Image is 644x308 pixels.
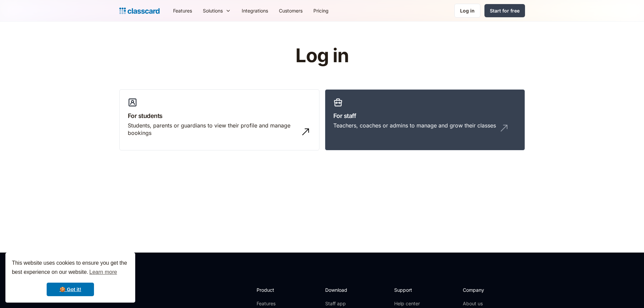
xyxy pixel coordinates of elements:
a: learn more about cookies [88,267,118,277]
span: This website uses cookies to ensure you get the best experience on our website. [12,259,129,277]
div: Solutions [203,7,223,14]
h2: Company [463,286,508,293]
div: Solutions [197,3,236,18]
a: Integrations [236,3,273,18]
a: About us [463,300,508,307]
a: Start for free [484,4,525,17]
a: Features [168,3,197,18]
div: Students, parents or guardians to view their profile and manage bookings [128,122,297,137]
h1: Log in [215,45,429,66]
h2: Download [325,286,353,293]
a: Customers [273,3,308,18]
h2: Product [257,286,293,293]
div: cookieconsent [5,253,135,303]
a: Log in [454,4,480,18]
div: Teachers, coaches or admins to manage and grow their classes [333,122,496,129]
a: dismiss cookie message [47,283,94,296]
a: Help center [394,300,422,307]
a: Staff app [325,300,353,307]
div: Start for free [490,7,520,14]
a: For studentsStudents, parents or guardians to view their profile and manage bookings [119,89,319,151]
a: Pricing [308,3,334,18]
h3: For students [128,111,311,120]
a: Logo [119,6,160,16]
h3: For staff [333,111,517,120]
a: For staffTeachers, coaches or admins to manage and grow their classes [325,89,525,151]
a: Features [257,300,293,307]
div: Log in [460,7,475,14]
h2: Support [394,286,422,293]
